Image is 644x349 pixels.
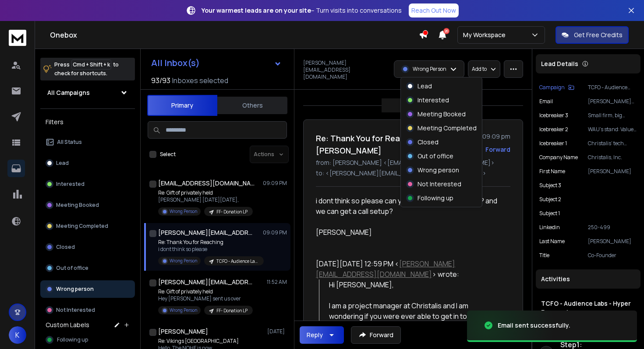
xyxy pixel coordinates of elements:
p: WAU’s stand: Values over sale [588,126,637,133]
span: Cmd + Shift + k [71,59,111,70]
p: FF- Donation LP [216,209,248,215]
h1: [PERSON_NAME][EMAIL_ADDRESS][PERSON_NAME][DOMAIN_NAME] [158,278,255,286]
h1: [EMAIL_ADDRESS][DOMAIN_NAME] [158,179,255,188]
p: Wrong person [56,286,94,293]
p: – Turn visits into conversations [202,6,402,15]
div: Forward [485,145,510,154]
div: [PERSON_NAME] [316,227,503,237]
p: Not Interested [418,180,461,188]
p: Meeting Booked [418,110,466,119]
h1: [PERSON_NAME] [158,327,208,336]
div: i dont think so please can you add them to this email? and we can get a call setup? [316,195,503,216]
div: Hi [PERSON_NAME], [329,279,504,290]
p: [PERSON_NAME] [DATE][DATE], [158,196,253,203]
p: FF- Donation LP [216,307,248,314]
p: Subject 2 [539,196,561,203]
p: [PERSON_NAME][EMAIL_ADDRESS][DOMAIN_NAME] [303,59,389,80]
p: Lead [56,160,69,167]
p: Reach Out Now [411,6,456,15]
p: Campaign [539,84,565,91]
p: Re: Vikings [GEOGRAPHIC_DATA] [158,338,258,345]
h1: TCFO - Audience Labs - Hyper Personal [541,299,635,317]
p: Wrong Person [413,66,446,73]
p: Press to check for shortcuts. [54,60,119,78]
p: Icebreaker 2 [539,126,568,133]
p: Re: Gift of privately held [158,288,253,295]
h3: Filters [40,116,135,128]
p: Subject 1 [539,210,560,217]
h3: Inboxes selected [172,75,228,86]
p: 250-499 [588,224,637,231]
span: 93 / 93 [151,75,170,86]
p: TCFO - Audience Labs - Hyper Personal [588,84,637,91]
p: Hey [PERSON_NAME] sent us over [158,295,253,302]
p: First Name [539,168,565,175]
p: Following up [418,194,453,202]
h3: Custom Labels [46,321,89,329]
p: [DATE] : 09:09 pm [457,132,510,141]
strong: Your warmest leads are on your site [202,6,311,14]
p: Wrong person [418,166,459,174]
p: Out of office [418,152,453,161]
h1: Re: Thank You for Reaching Out to [PERSON_NAME] [316,132,452,157]
button: Forward [351,326,401,344]
p: Co-Founder [588,252,637,259]
p: Meeting Completed [56,223,108,230]
p: [PERSON_NAME] [588,168,637,175]
p: to: <[PERSON_NAME][EMAIL_ADDRESS][DOMAIN_NAME]> [316,169,510,178]
p: Company Name [539,154,578,161]
p: Christalis, Inc. [588,154,637,161]
p: [DATE] [267,328,287,335]
p: Closed [418,138,439,147]
span: K [9,326,26,344]
div: [DATE][DATE] 12:59 PM < > wrote: [316,258,503,279]
div: Reply [307,331,323,339]
button: Others [217,96,287,115]
button: Primary [147,95,217,116]
p: Closed [56,244,75,251]
p: Not Interested [56,307,95,314]
p: Meeting Booked [56,202,99,209]
label: Select [160,151,176,158]
p: 11:52 AM [267,279,287,286]
p: Re: Thank You for Reaching [158,239,263,246]
p: Icebreaker 1 [539,140,567,147]
div: I am a project manager at Christalis and I am wondering if you were ever able to get in touch wit... [329,300,504,342]
p: Lead Details [541,59,578,68]
p: Interested [418,96,449,105]
p: Meeting Completed [418,124,477,133]
p: Re: Gift of privately held [158,189,253,196]
p: TCFO - Audience Labs - Hyper Personal [216,258,258,265]
p: Last Name [539,238,565,245]
h1: All Campaigns [47,88,90,97]
p: Interested [56,181,85,188]
img: logo [9,30,26,46]
p: Wrong Person [170,258,197,264]
p: My Workspace [463,31,509,39]
p: linkedin [539,224,560,231]
p: [PERSON_NAME] [588,238,637,245]
h1: All Inbox(s) [151,59,200,67]
p: Christalis’ tech meets Fortune 1000 [588,140,637,147]
p: 09:09 PM [263,180,287,187]
span: Following up [57,336,88,343]
p: Lead [418,82,432,91]
h1: Onebox [50,30,419,40]
p: 09:09 PM [263,229,287,236]
p: Small firm, big market impact [588,112,637,119]
p: All Status [57,139,82,146]
div: Activities [536,269,640,289]
span: 20 [443,28,449,34]
p: Subject 3 [539,182,561,189]
p: [PERSON_NAME][EMAIL_ADDRESS][DOMAIN_NAME] [588,98,637,105]
p: Email [539,98,553,105]
p: Get Free Credits [574,31,623,39]
h1: [PERSON_NAME][EMAIL_ADDRESS][DOMAIN_NAME] [158,228,255,237]
p: Add to [472,66,487,73]
p: i dont think so please [158,246,263,253]
p: Wrong Person [170,208,197,215]
p: Icebreaker 3 [539,112,568,119]
p: Out of office [56,265,88,272]
p: Wrong Person [170,307,197,314]
p: title [539,252,549,259]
